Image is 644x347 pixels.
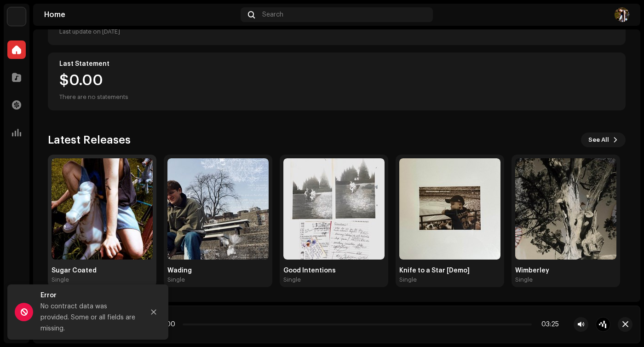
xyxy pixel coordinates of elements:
div: Single [283,276,301,283]
div: Single [52,276,69,283]
div: There are no statements [59,92,128,103]
div: Home [44,11,237,18]
div: Single [399,276,417,283]
div: Last Statement [59,60,614,68]
img: 1cc69898-2de9-44ef-9530-36a392d8e8a7 [52,158,153,260]
img: 860fbf45-eeac-4f81-a60b-0b4017b3675c [283,158,385,260]
button: See All [581,133,626,147]
div: Good Intentions [283,267,385,274]
img: 3bdc119d-ef2f-4d41-acde-c0e9095fc35a [7,7,26,26]
span: Search [262,11,283,18]
img: e22dc46b-1e63-4420-86b0-845eb77c881b [399,158,500,260]
img: dca9ab2a-2889-4662-ac99-335b1864299a [167,158,269,260]
img: 5c9b3827-5e8c-449f-a952-448186649d80 [615,7,629,22]
div: Wimberley [515,267,616,274]
div: No contract data was provided. Some or all fields are missing. [40,301,137,334]
div: Knife to a Star [Demo] [399,267,500,274]
div: Single [515,276,533,283]
div: Single [167,276,185,283]
div: Sugar Coated [52,267,153,274]
re-o-card-value: Last Statement [48,52,626,110]
img: 265e3579-c91b-42d1-9158-89e775b37e4e [515,158,616,260]
div: Error [40,290,137,301]
div: Wading [167,267,269,274]
div: Last update on [DATE] [59,26,614,37]
h3: Latest Releases [48,133,131,147]
button: Close [144,303,163,321]
span: See All [588,131,609,149]
div: 03:25 [535,321,559,328]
